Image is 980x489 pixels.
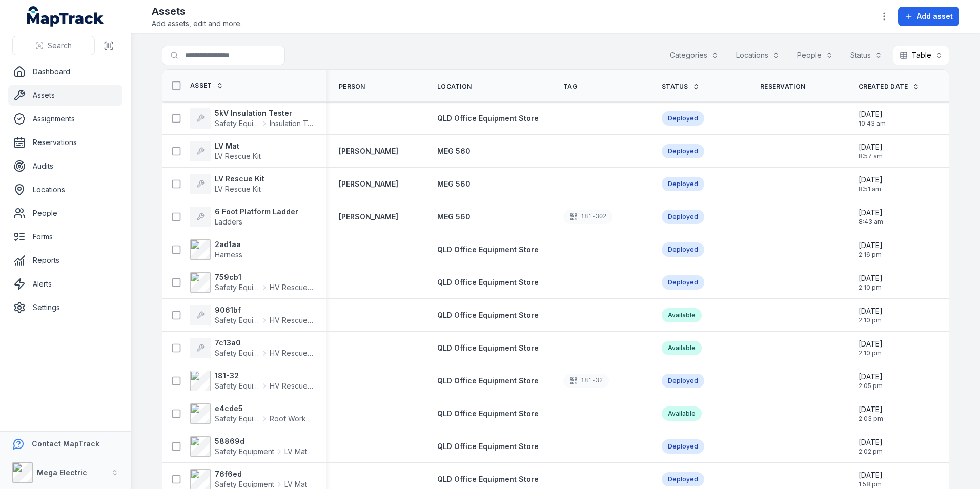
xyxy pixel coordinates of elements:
a: LV Rescue KitLV Rescue Kit [190,174,264,194]
div: 181-302 [563,210,612,224]
strong: Mega Electric [37,468,87,477]
span: QLD Office Equipment Store [437,475,539,483]
div: 181-32 [563,374,609,388]
a: 7c13a0Safety EquipmentHV Rescue Hook [190,338,314,358]
span: 2:16 pm [859,251,883,259]
a: 5kV Insulation TesterSafety EquipmentInsulation Tester [190,108,314,129]
a: QLD Office Equipment Store [437,343,539,353]
span: Insulation Tester [270,118,314,129]
time: 25/08/2025, 8:51:59 am [859,175,883,193]
strong: 6 Foot Platform Ladder [215,207,298,217]
span: Search [48,40,72,51]
span: [DATE] [859,437,883,447]
strong: [PERSON_NAME] [339,212,398,222]
span: HV Rescue Hook [270,282,314,293]
strong: 58869d [215,436,307,446]
a: Created Date [859,83,920,91]
time: 19/08/2025, 2:05:46 pm [859,372,883,390]
time: 19/08/2025, 2:10:31 pm [859,306,883,324]
span: 2:10 pm [859,283,883,292]
a: 181-32Safety EquipmentHV Rescue Hook [190,371,314,391]
span: LV Rescue Kit [215,152,261,160]
strong: 2ad1aa [215,239,242,250]
time: 19/08/2025, 2:10:17 pm [859,339,883,357]
span: [DATE] [859,339,883,349]
a: Assignments [8,109,122,129]
time: 19/08/2025, 2:03:28 pm [859,404,883,423]
a: Settings [8,297,122,318]
span: QLD Office Equipment Store [437,343,539,352]
span: Add assets, edit and more. [152,18,242,29]
span: QLD Office Equipment Store [437,245,539,254]
span: [DATE] [859,208,883,218]
span: [DATE] [859,175,883,185]
span: MEG 560 [437,179,471,188]
strong: LV Mat [215,141,261,151]
span: Safety Equipment [215,282,259,293]
time: 25/08/2025, 8:43:07 am [859,208,883,226]
a: Reservations [8,132,122,153]
a: Status [662,83,700,91]
h2: Assets [152,4,242,18]
span: Ladders [215,217,242,226]
button: Search [12,36,95,55]
span: QLD Office Equipment Store [437,376,539,385]
span: Safety Equipment [215,414,259,424]
a: Dashboard [8,62,122,82]
span: [DATE] [859,109,886,119]
span: 8:43 am [859,218,883,226]
a: Assets [8,85,122,106]
div: Available [662,406,702,421]
span: [DATE] [859,470,883,480]
div: Deployed [662,275,704,290]
span: 2:10 pm [859,349,883,357]
div: Deployed [662,111,704,126]
span: Asset [190,81,212,90]
span: Harness [215,250,242,259]
span: Tag [563,83,577,91]
span: HV Rescue Hook [270,315,314,325]
strong: e4cde5 [215,403,314,414]
div: Deployed [662,144,704,158]
a: [PERSON_NAME] [339,179,398,189]
strong: 76f6ed [215,469,307,479]
div: Available [662,341,702,355]
a: Asset [190,81,223,90]
a: 9061bfSafety EquipmentHV Rescue Hook [190,305,314,325]
span: MEG 560 [437,147,471,155]
span: 1:58 pm [859,480,883,488]
strong: Contact MapTrack [32,439,99,448]
time: 19/08/2025, 2:10:33 pm [859,273,883,292]
span: 2:02 pm [859,447,883,456]
span: Safety Equipment [215,315,259,325]
span: QLD Office Equipment Store [437,278,539,287]
a: QLD Office Equipment Store [437,474,539,484]
span: QLD Office Equipment Store [437,114,539,123]
strong: [PERSON_NAME] [339,146,398,156]
strong: 9061bf [215,305,314,315]
span: Safety Equipment [215,118,259,129]
strong: LV Rescue Kit [215,174,264,184]
a: QLD Office Equipment Store [437,441,539,452]
div: Available [662,308,702,322]
span: MEG 560 [437,212,471,221]
button: Locations [729,46,786,65]
a: People [8,203,122,223]
span: [DATE] [859,306,883,316]
time: 19/08/2025, 2:02:34 pm [859,437,883,456]
span: [DATE] [859,273,883,283]
span: LV Rescue Kit [215,185,261,193]
span: 2:10 pm [859,316,883,324]
a: 759cb1Safety EquipmentHV Rescue Hook [190,272,314,293]
div: Deployed [662,210,704,224]
a: e4cde5Safety EquipmentRoof Workers Kit [190,403,314,424]
button: Categories [663,46,725,65]
a: Forms [8,227,122,247]
a: QLD Office Equipment Store [437,244,539,255]
a: MEG 560 [437,179,471,189]
span: Location [437,83,472,91]
a: Locations [8,179,122,200]
span: [DATE] [859,240,883,251]
a: 6 Foot Platform LadderLadders [190,207,298,227]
